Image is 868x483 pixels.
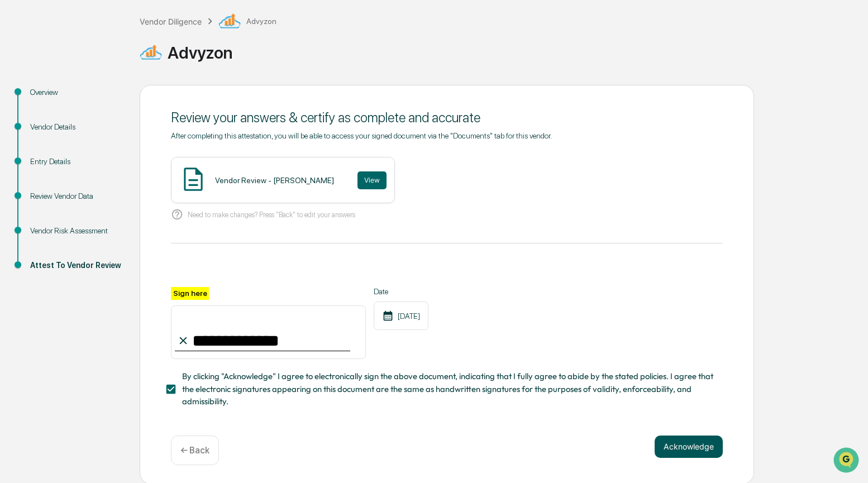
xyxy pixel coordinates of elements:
div: Vendor Details [30,121,122,133]
span: Preclearance [22,141,72,152]
div: 🗄️ [81,142,90,151]
div: 🔎 [11,163,20,172]
a: 🖐️Preclearance [7,136,77,156]
iframe: Open customer support [832,446,862,476]
a: Powered byPylon [79,189,135,198]
div: Entry Details [30,156,122,168]
a: 🗄️Attestations [77,136,143,156]
div: Advyzon [140,41,862,64]
img: 1746055101610-c473b297-6a78-478c-a979-82029cc54cd1 [11,85,31,106]
span: Pylon [111,189,135,198]
div: [DATE] [374,302,428,330]
img: Vendor Logo [140,41,162,64]
button: View [357,171,387,189]
div: Overview [30,87,122,98]
div: Review Vendor Data [30,190,122,202]
span: By clicking "Acknowledge" I agree to electronically sign the above document, indicating that I fu... [182,370,714,408]
div: Advyzon [218,10,276,32]
label: Sign here [171,287,209,300]
button: Acknowledge [655,436,723,458]
div: Review your answers & certify as complete and accurate [171,109,723,126]
img: Vendor Logo [218,10,241,32]
p: ← Back [180,445,209,456]
p: Need to make changes? Press "Back" to edit your answers [188,211,355,219]
span: Attestations [92,141,139,152]
div: Vendor Review - [PERSON_NAME] [215,176,334,185]
label: Date [374,287,428,296]
div: Attest To Vendor Review [30,260,122,271]
span: After completing this attestation, you will be able to access your signed document via the "Docum... [171,131,552,140]
div: 🖐️ [11,142,20,151]
div: We're available if you need us! [38,97,141,106]
button: Start new chat [190,89,203,102]
span: Data Lookup [22,162,70,173]
img: Document Icon [179,165,207,193]
div: Vendor Risk Assessment [30,225,122,237]
a: 🔎Data Lookup [7,157,75,178]
p: How can we help? [11,23,203,41]
div: Start new chat [38,85,183,97]
div: Vendor Diligence [140,17,202,26]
